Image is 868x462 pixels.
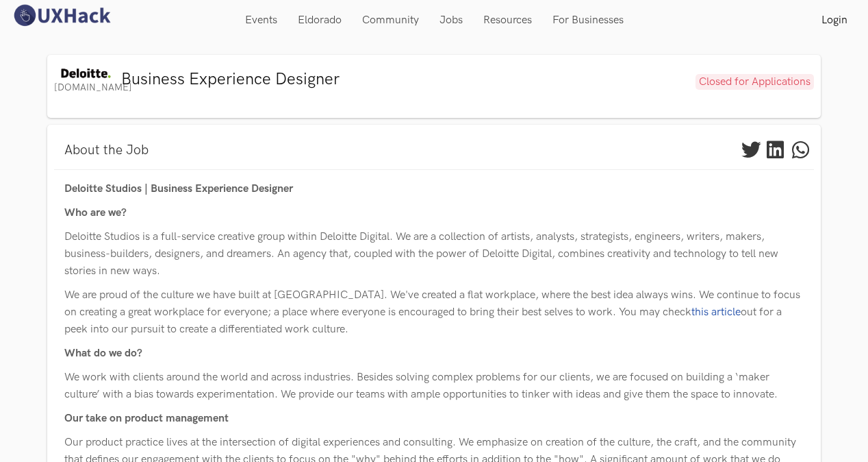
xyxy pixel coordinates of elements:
[352,7,429,34] a: Community
[64,228,804,280] p: Deloitte Studios is a full-service creative group within Deloitte Digital. We are a collection of...
[235,7,288,34] a: Events
[54,138,159,162] a: About the Job
[429,7,473,34] a: Jobs
[64,287,804,338] p: We are proud of the culture we have built at [GEOGRAPHIC_DATA]. We've created a flat workplace, w...
[64,369,804,403] p: We work with clients around the world and across industries. Besides solving complex problems for...
[542,7,634,34] a: For Businesses
[64,412,229,425] b: Our take on product management
[691,306,741,319] a: this article
[10,3,113,27] img: UXHack logo
[473,7,542,34] a: Resources
[64,206,127,219] b: Who are we?
[60,68,112,79] img: Deloitte Studio logo
[121,70,494,88] h3: Business Experience Designer
[288,7,352,34] a: Eldorado
[54,82,132,93] a: [DOMAIN_NAME]
[64,182,293,195] b: Deloitte Studios | Business Experience Designer
[811,7,858,36] a: Login
[695,74,814,90] span: Closed for Applications
[64,347,142,360] b: What do we do?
